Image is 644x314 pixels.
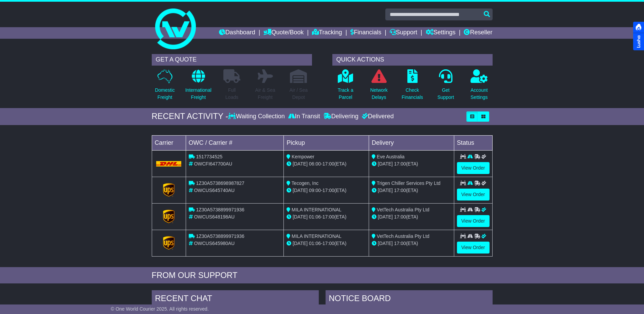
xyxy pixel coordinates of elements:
[194,188,235,193] span: OWCUS645740AU
[337,69,354,105] a: Track aParcel
[326,290,493,309] div: NOTICE BOARD
[284,135,369,150] td: Pickup
[350,27,381,39] a: Financials
[255,87,275,101] p: Air & Sea Freight
[378,241,393,246] span: [DATE]
[196,207,244,212] span: 1Z30A5738899971936
[196,180,244,186] span: 1Z30A5738698987827
[223,87,240,101] p: Full Loads
[309,241,321,246] span: 01:06
[372,240,451,247] div: (ETA)
[309,214,321,220] span: 01:06
[111,306,209,312] span: © One World Courier 2025. All rights reserved.
[377,154,405,159] span: Eve Australia
[292,207,342,212] span: MILA INTERNATIONAL
[312,27,342,39] a: Tracking
[464,27,492,39] a: Reseller
[457,162,490,174] a: View Order
[287,240,366,247] div: - (ETA)
[152,111,228,121] div: RECENT ACTIVITY -
[293,241,308,246] span: [DATE]
[263,27,303,39] a: Quote/Book
[293,214,308,220] span: [DATE]
[402,87,423,101] p: Check Financials
[194,214,235,220] span: OWCUS648198AU
[390,27,417,39] a: Support
[186,135,284,150] td: OWC / Carrier #
[372,160,451,168] div: (ETA)
[369,135,454,150] td: Delivery
[332,54,493,66] div: QUICK ACTIONS
[309,188,321,193] span: 09:00
[394,241,406,246] span: 17:00
[471,87,488,101] p: Account Settings
[322,113,360,120] div: Delivering
[292,180,318,186] span: Tecogen, Inc
[163,210,174,223] img: GetCarrierServiceLogo
[323,188,334,193] span: 17:00
[378,214,393,220] span: [DATE]
[323,214,334,220] span: 17:00
[292,154,314,159] span: Kempower
[287,213,366,221] div: - (ETA)
[426,27,456,39] a: Settings
[457,242,490,254] a: View Order
[338,87,353,101] p: Track a Parcel
[219,27,255,39] a: Dashboard
[287,113,322,120] div: In Transit
[370,69,388,105] a: NetworkDelays
[154,69,175,105] a: DomesticFreight
[156,161,182,167] img: DHL.png
[152,54,312,66] div: GET A QUOTE
[155,87,174,101] p: Domestic Freight
[309,161,321,167] span: 06:00
[437,87,454,101] p: Get Support
[290,87,308,101] p: Air / Sea Depot
[394,214,406,220] span: 17:00
[163,236,174,250] img: GetCarrierServiceLogo
[454,135,492,150] td: Status
[372,187,451,194] div: (ETA)
[457,215,490,227] a: View Order
[293,161,308,167] span: [DATE]
[292,233,342,239] span: MILA INTERNATIONAL
[185,87,211,101] p: International Freight
[194,241,235,246] span: OWCUS645980AU
[287,160,366,168] div: - (ETA)
[323,241,334,246] span: 17:00
[370,87,387,101] p: Network Delays
[378,188,393,193] span: [DATE]
[394,161,406,167] span: 17:00
[437,69,454,105] a: GetSupport
[194,161,232,167] span: OWCFI647700AU
[377,180,441,186] span: Trigen Chiller Services Pty Ltd
[293,188,308,193] span: [DATE]
[457,189,490,200] a: View Order
[378,161,393,167] span: [DATE]
[228,113,286,120] div: Waiting Collection
[377,207,429,212] span: VetTech Australia Pty Ltd
[152,135,186,150] td: Carrier
[360,113,394,120] div: Delivered
[163,183,174,197] img: GetCarrierServiceLogo
[152,290,319,309] div: RECENT CHAT
[196,154,222,159] span: 1517734525
[372,213,451,221] div: (ETA)
[394,188,406,193] span: 17:00
[323,161,334,167] span: 17:00
[185,69,212,105] a: InternationalFreight
[152,271,493,280] div: FROM OUR SUPPORT
[287,187,366,194] div: - (ETA)
[196,233,244,239] span: 1Z30A5738899971936
[401,69,423,105] a: CheckFinancials
[377,233,429,239] span: VetTech Australia Pty Ltd
[470,69,488,105] a: AccountSettings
